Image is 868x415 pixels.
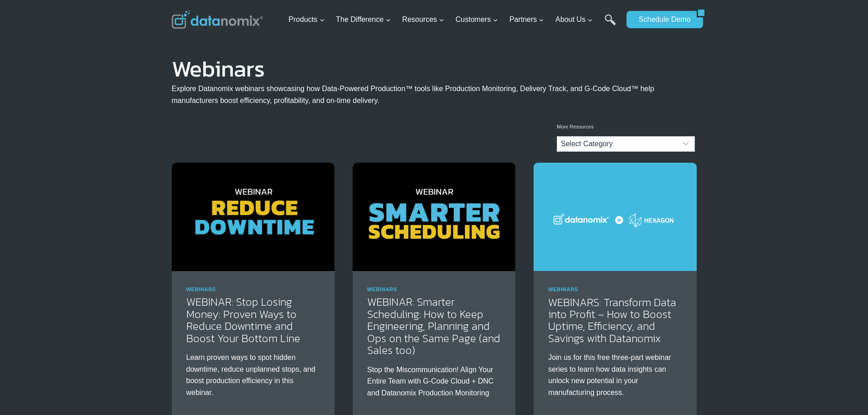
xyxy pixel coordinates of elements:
p: Join us for this free three-part webinar series to learn how data insights can unlock new potenti... [548,352,682,398]
a: WEBINAR: Smarter Scheduling: How to Keep Engineering, Planning and Ops on the Same Page (and Sale... [367,294,500,358]
span: Partners [509,14,544,26]
span: Explore Datanomix webinars showcasing how Data-Powered Production™ tools like Production Monitori... [172,85,654,104]
span: Resources [402,14,444,26]
img: Datanomix [172,10,263,29]
a: WEBINARS: Transform Data into Profit – How to Boost Uptime, Efficiency, and Savings with Datanomix [548,294,676,346]
a: Webinars [367,287,397,292]
a: Schedule Demo [627,11,697,28]
img: Smarter Scheduling: How To Keep Engineering, Planning and Ops on the Same Page [353,163,515,271]
a: Search [605,14,616,35]
img: WEBINAR: Discover practical ways to reduce downtime, boost productivity, and improve profits in y... [172,163,334,271]
h1: Webinars [172,62,697,76]
p: Stop the Miscommunication! Align Your Entire Team with G-Code Cloud + DNC and Datanomix Productio... [367,364,501,399]
span: Customers [456,14,498,26]
span: About Us [555,14,593,26]
p: Learn proven ways to spot hidden downtime, reduce unplanned stops, and boost production efficienc... [186,352,320,398]
a: WEBINAR: Stop Losing Money: Proven Ways to Reduce Downtime and Boost Your Bottom Line [186,294,300,346]
a: Webinars [548,287,578,292]
nav: Primary Navigation [285,5,622,35]
a: Webinars [186,287,216,292]
p: More Resources [557,123,695,131]
span: Products [288,14,324,26]
img: Hexagon Partners Up with Datanomix [534,163,696,271]
span: The Difference [336,14,391,26]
